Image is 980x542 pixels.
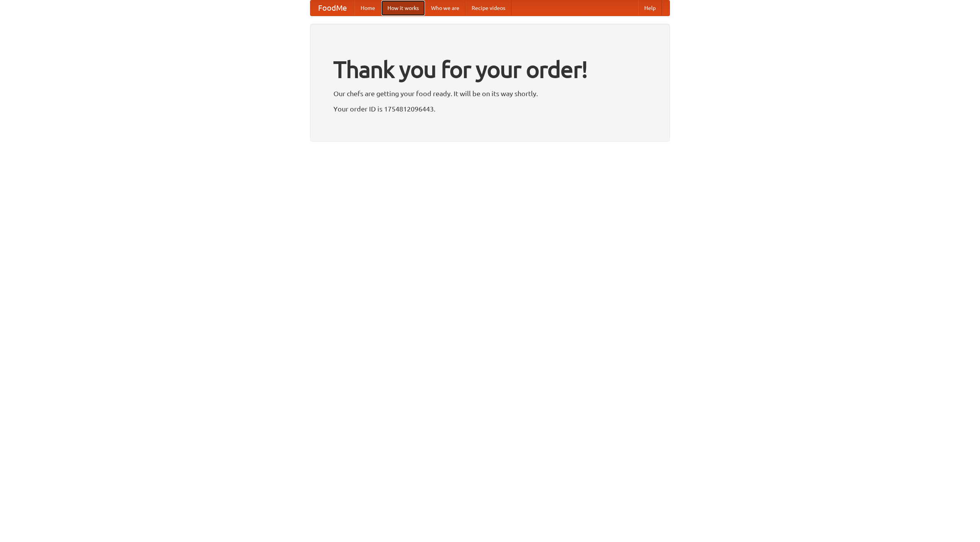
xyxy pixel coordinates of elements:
[354,0,381,16] a: Home
[638,0,662,16] a: Help
[310,0,354,16] a: FoodMe
[465,0,511,16] a: Recipe videos
[333,88,647,99] p: Our chefs are getting your food ready. It will be on its way shortly.
[381,0,425,16] a: How it works
[333,103,647,115] p: Your order ID is 1754812096443.
[333,51,647,88] h1: Thank you for your order!
[425,0,465,16] a: Who we are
